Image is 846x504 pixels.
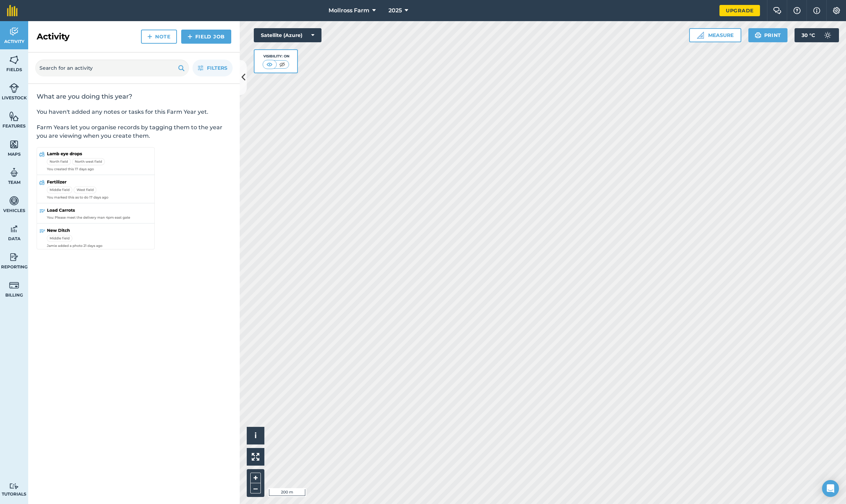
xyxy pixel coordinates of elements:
h2: Activity [37,31,69,42]
img: svg+xml;base64,PD94bWwgdmVyc2lvbj0iMS4wIiBlbmNvZGluZz0idXRmLTgiPz4KPCEtLSBHZW5lcmF0b3I6IEFkb2JlIE... [9,224,19,234]
button: Print [748,28,788,42]
span: Mollross Farm [329,6,369,15]
img: svg+xml;base64,PD94bWwgdmVyc2lvbj0iMS4wIiBlbmNvZGluZz0idXRmLTgiPz4KPCEtLSBHZW5lcmF0b3I6IEFkb2JlIE... [821,28,835,42]
img: svg+xml;base64,PHN2ZyB4bWxucz0iaHR0cDovL3d3dy53My5vcmcvMjAwMC9zdmciIHdpZHRoPSI1NiIgaGVpZ2h0PSI2MC... [9,111,19,122]
button: Measure [689,28,741,42]
img: svg+xml;base64,PD94bWwgdmVyc2lvbj0iMS4wIiBlbmNvZGluZz0idXRmLTgiPz4KPCEtLSBHZW5lcmF0b3I6IEFkb2JlIE... [9,195,19,206]
img: svg+xml;base64,PHN2ZyB4bWxucz0iaHR0cDovL3d3dy53My5vcmcvMjAwMC9zdmciIHdpZHRoPSIxOSIgaGVpZ2h0PSIyNC... [755,31,761,39]
a: Field Job [181,30,231,44]
h2: What are you doing this year? [37,92,231,101]
a: Note [141,30,177,44]
input: Search for an activity [35,60,189,76]
img: Two speech bubbles overlapping with the left bubble in the forefront [773,7,781,14]
img: svg+xml;base64,PHN2ZyB4bWxucz0iaHR0cDovL3d3dy53My5vcmcvMjAwMC9zdmciIHdpZHRoPSIxOSIgaGVpZ2h0PSIyNC... [178,64,185,72]
img: svg+xml;base64,PHN2ZyB4bWxucz0iaHR0cDovL3d3dy53My5vcmcvMjAwMC9zdmciIHdpZHRoPSI1MCIgaGVpZ2h0PSI0MC... [265,61,274,68]
img: svg+xml;base64,PHN2ZyB4bWxucz0iaHR0cDovL3d3dy53My5vcmcvMjAwMC9zdmciIHdpZHRoPSIxNyIgaGVpZ2h0PSIxNy... [813,6,820,15]
p: Farm Years let you organise records by tagging them to the year you are viewing when you create t... [37,123,231,140]
button: Filters [192,60,233,76]
img: svg+xml;base64,PD94bWwgdmVyc2lvbj0iMS4wIiBlbmNvZGluZz0idXRmLTgiPz4KPCEtLSBHZW5lcmF0b3I6IEFkb2JlIE... [9,83,19,93]
img: svg+xml;base64,PHN2ZyB4bWxucz0iaHR0cDovL3d3dy53My5vcmcvMjAwMC9zdmciIHdpZHRoPSIxNCIgaGVpZ2h0PSIyNC... [188,32,192,41]
img: svg+xml;base64,PD94bWwgdmVyc2lvbj0iMS4wIiBlbmNvZGluZz0idXRmLTgiPz4KPCEtLSBHZW5lcmF0b3I6IEFkb2JlIE... [9,167,19,178]
div: Visibility: On [263,54,289,59]
button: i [247,427,264,444]
span: i [255,431,257,440]
img: Ruler icon [697,32,704,39]
div: Open Intercom Messenger [822,480,839,497]
span: Filters [207,64,227,72]
img: svg+xml;base64,PD94bWwgdmVyc2lvbj0iMS4wIiBlbmNvZGluZz0idXRmLTgiPz4KPCEtLSBHZW5lcmF0b3I6IEFkb2JlIE... [9,26,19,37]
a: Upgrade [719,5,760,16]
span: 2025 [388,6,402,15]
button: – [250,483,261,493]
img: A question mark icon [793,7,801,14]
img: A cog icon [832,7,841,14]
span: 30 ° C [802,28,815,42]
img: svg+xml;base64,PD94bWwgdmVyc2lvbj0iMS4wIiBlbmNvZGluZz0idXRmLTgiPz4KPCEtLSBHZW5lcmF0b3I6IEFkb2JlIE... [9,483,19,490]
img: svg+xml;base64,PD94bWwgdmVyc2lvbj0iMS4wIiBlbmNvZGluZz0idXRmLTgiPz4KPCEtLSBHZW5lcmF0b3I6IEFkb2JlIE... [9,280,19,291]
img: svg+xml;base64,PHN2ZyB4bWxucz0iaHR0cDovL3d3dy53My5vcmcvMjAwMC9zdmciIHdpZHRoPSIxNCIgaGVpZ2h0PSIyNC... [147,32,152,41]
img: Four arrows, one pointing top left, one top right, one bottom right and the last bottom left [252,453,259,461]
button: Satellite (Azure) [254,28,321,42]
img: svg+xml;base64,PHN2ZyB4bWxucz0iaHR0cDovL3d3dy53My5vcmcvMjAwMC9zdmciIHdpZHRoPSI1NiIgaGVpZ2h0PSI2MC... [9,55,19,65]
img: svg+xml;base64,PHN2ZyB4bWxucz0iaHR0cDovL3d3dy53My5vcmcvMjAwMC9zdmciIHdpZHRoPSI1MCIgaGVpZ2h0PSI0MC... [278,61,287,68]
img: svg+xml;base64,PHN2ZyB4bWxucz0iaHR0cDovL3d3dy53My5vcmcvMjAwMC9zdmciIHdpZHRoPSI1NiIgaGVpZ2h0PSI2MC... [9,139,19,150]
img: fieldmargin Logo [7,5,18,16]
img: svg+xml;base64,PD94bWwgdmVyc2lvbj0iMS4wIiBlbmNvZGluZz0idXRmLTgiPz4KPCEtLSBHZW5lcmF0b3I6IEFkb2JlIE... [9,252,19,262]
p: You haven't added any notes or tasks for this Farm Year yet. [37,108,231,116]
button: 30 °C [795,28,839,42]
button: + [250,473,261,483]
